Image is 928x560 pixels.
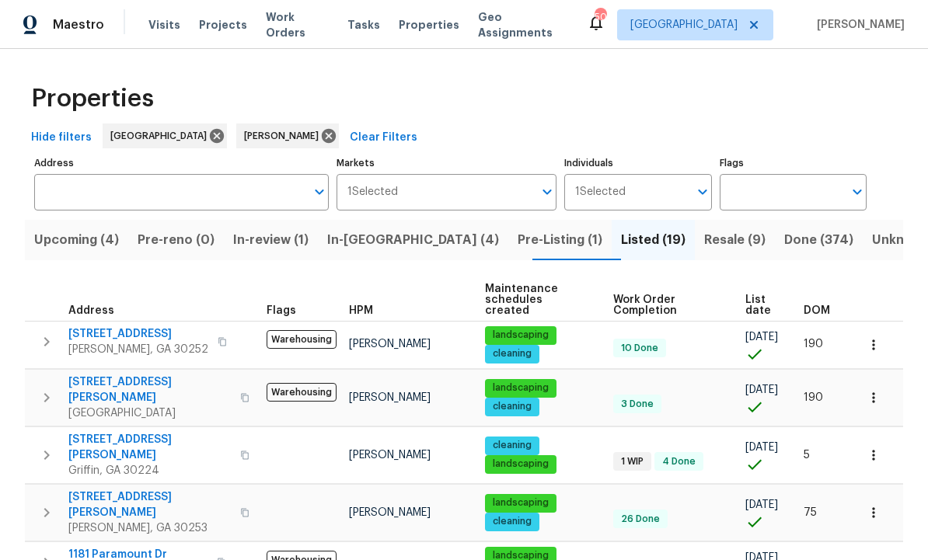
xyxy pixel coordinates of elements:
[344,123,424,152] button: Clear Filters
[244,128,325,144] span: [PERSON_NAME]
[337,158,557,168] label: Markets
[349,339,431,350] span: [PERSON_NAME]
[487,515,538,528] span: cleaning
[575,186,626,199] span: 1 Selected
[487,400,538,413] span: cleaning
[148,17,180,33] span: Visits
[595,9,605,25] div: 50
[349,305,373,316] span: HPM
[613,294,720,316] span: Work Order Completion
[615,455,650,468] span: 1 WIP
[804,339,823,350] span: 190
[68,326,208,342] span: [STREET_ADDRESS]
[621,229,686,251] span: Listed (19)
[485,283,587,316] span: Maintenance schedules created
[487,439,538,452] span: cleaning
[68,489,231,520] span: [STREET_ADDRESS][PERSON_NAME]
[138,229,215,251] span: Pre-reno (0)
[349,507,431,518] span: [PERSON_NAME]
[615,398,660,411] span: 3 Done
[692,181,713,203] button: Open
[745,294,777,316] span: List date
[267,305,296,316] span: Flags
[745,384,778,395] span: [DATE]
[327,229,499,251] span: In-[GEOGRAPHIC_DATA] (4)
[704,229,766,251] span: Resale (9)
[31,91,154,106] span: Properties
[68,432,231,463] span: [STREET_ADDRESS][PERSON_NAME]
[399,17,459,33] span: Properties
[804,507,817,518] span: 75
[615,513,666,526] span: 26 Done
[103,123,227,148] div: [GEOGRAPHIC_DATA]
[656,455,702,468] span: 4 Done
[68,305,114,316] span: Address
[745,442,778,453] span: [DATE]
[615,342,665,355] span: 10 Done
[784,229,853,251] span: Done (374)
[487,381,555,395] span: landscaping
[31,128,92,148] span: Hide filters
[233,229,309,251] span: In-review (1)
[745,499,778,510] span: [DATE]
[267,383,337,402] span: Warehousing
[811,17,905,33] span: [PERSON_NAME]
[487,496,555,510] span: landscaping
[350,128,417,148] span: Clear Filters
[68,342,208,357] span: [PERSON_NAME], GA 30252
[846,181,868,203] button: Open
[804,450,810,461] span: 5
[34,229,119,251] span: Upcoming (4)
[34,158,329,168] label: Address
[349,392,431,403] span: [PERSON_NAME]
[199,17,247,33] span: Projects
[487,329,555,342] span: landscaping
[68,463,231,478] span: Griffin, GA 30224
[347,186,398,199] span: 1 Selected
[347,19,380,30] span: Tasks
[720,158,867,168] label: Flags
[745,332,778,343] span: [DATE]
[266,9,329,40] span: Work Orders
[25,123,98,152] button: Hide filters
[349,450,431,461] span: [PERSON_NAME]
[804,392,823,403] span: 190
[518,229,602,251] span: Pre-Listing (1)
[110,128,213,144] span: [GEOGRAPHIC_DATA]
[630,17,738,33] span: [GEOGRAPHIC_DATA]
[309,181,330,203] button: Open
[236,123,339,148] div: [PERSON_NAME]
[478,9,568,40] span: Geo Assignments
[487,347,538,360] span: cleaning
[53,17,104,33] span: Maestro
[536,181,558,203] button: Open
[804,305,830,316] span: DOM
[487,457,555,471] span: landscaping
[267,330,337,349] span: Warehousing
[564,158,711,168] label: Individuals
[68,520,231,536] span: [PERSON_NAME], GA 30253
[68,374,231,405] span: [STREET_ADDRESS][PERSON_NAME]
[68,405,231,421] span: [GEOGRAPHIC_DATA]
